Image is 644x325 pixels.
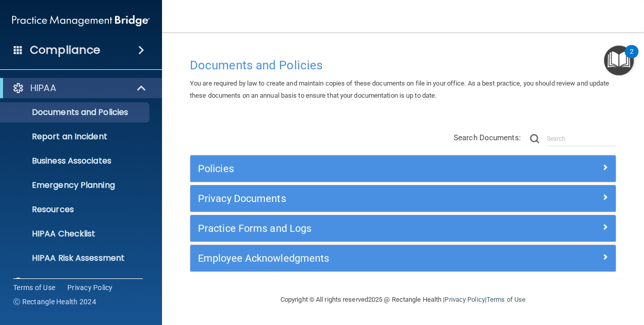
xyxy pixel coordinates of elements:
[7,229,145,239] p: HIPAA Checklist
[12,82,147,94] a: HIPAA
[454,133,521,142] span: Search Documents:
[7,205,145,215] p: Resources
[13,297,96,307] span: Ⓒ Rectangle Health 2024
[30,276,56,289] p: OSHA
[67,282,113,293] a: Privacy Policy
[198,193,502,204] h5: Privacy Documents
[218,283,588,316] div: Copyright © All rights reserved 2025 @ Rectangle Health | |
[7,156,145,166] p: Business Associates
[30,43,100,57] h4: Compliance
[12,276,147,289] a: OSHA
[7,180,145,190] p: Emergency Planning
[530,134,539,143] img: ic-search.3b580494.png
[13,282,55,293] a: Terms of Use
[190,59,616,72] h4: Documents and Policies
[30,82,56,94] p: HIPAA
[547,131,616,146] input: Search
[198,220,608,236] a: Practice Forms and Logs
[198,250,608,266] a: Employee Acknowledgments
[198,253,502,264] h5: Employee Acknowledgments
[7,107,145,117] p: Documents and Policies
[198,223,502,234] h5: Practice Forms and Logs
[198,160,608,177] a: Policies
[487,296,526,303] a: Terms of Use
[190,79,610,99] span: You are required by law to create and maintain copies of these documents on file in your office. ...
[7,253,145,263] p: HIPAA Risk Assessment
[12,11,150,31] img: PMB logo
[7,132,145,142] p: Report an Incident
[445,296,485,303] a: Privacy Policy
[630,52,633,65] div: 2
[604,46,634,75] button: Open Resource Center, 2 new notifications
[198,163,502,174] h5: Policies
[198,190,608,207] a: Privacy Documents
